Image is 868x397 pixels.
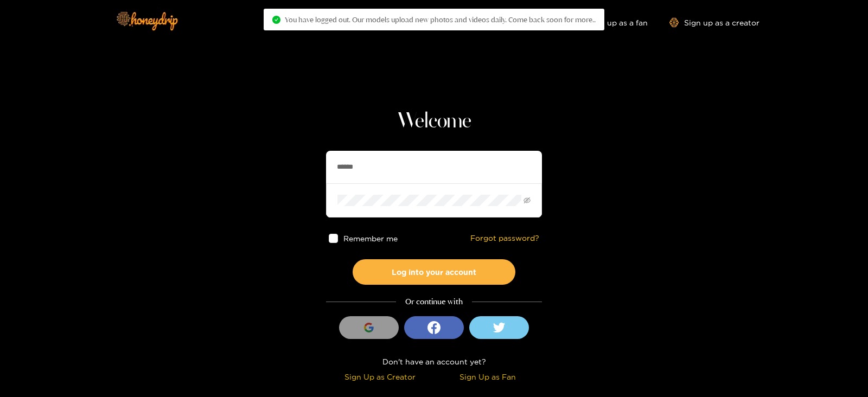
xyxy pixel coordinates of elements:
a: Forgot password? [470,234,539,243]
span: Remember me [343,234,398,242]
button: Log into your account [353,259,515,285]
a: Sign up as a fan [573,18,648,27]
span: eye-invisible [524,197,531,204]
h1: Welcome [326,108,542,135]
div: Sign Up as Creator [329,370,431,383]
div: Sign Up as Fan [437,370,539,383]
span: You have logged out. Our models upload new photos and videos daily. Come back soon for more.. [285,15,596,24]
div: Don't have an account yet? [326,355,542,368]
div: Or continue with [326,296,542,308]
a: Sign up as a creator [669,18,759,27]
span: check-circle [272,16,280,24]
